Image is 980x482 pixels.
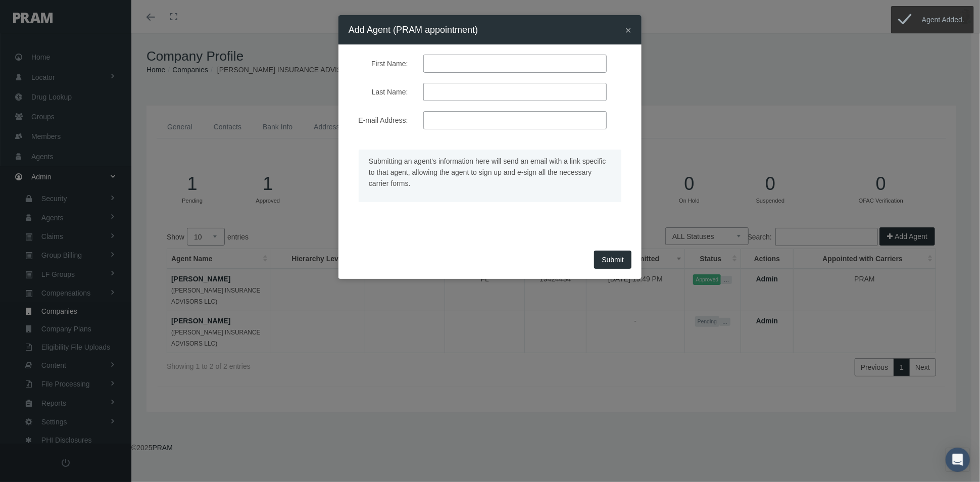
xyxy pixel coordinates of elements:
[349,23,478,37] h4: Add Agent (PRAM appointment)
[341,83,416,101] label: Last Name:
[594,251,631,269] button: Submit
[946,448,970,472] div: Open Intercom Messenger
[369,156,611,189] p: Submitting an agent's information here will send an email with a link specific to that agent, all...
[917,7,973,33] div: Agent Added.
[341,111,416,129] label: E-mail Address:
[625,25,631,35] button: Close
[341,55,416,73] label: First Name:
[625,24,631,36] span: ×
